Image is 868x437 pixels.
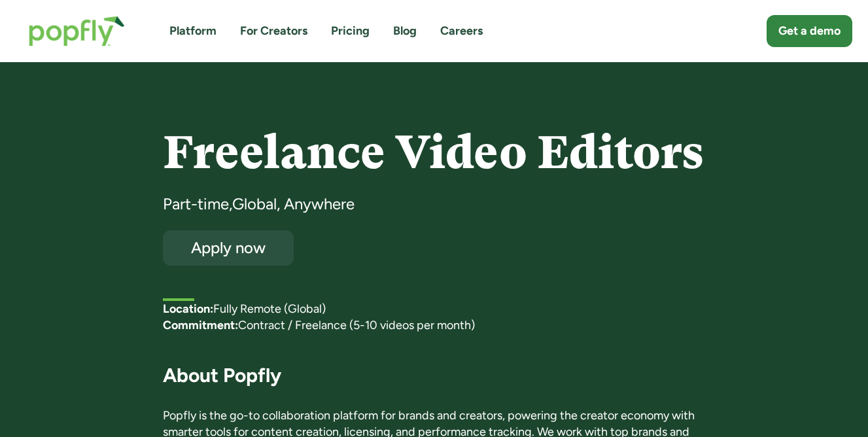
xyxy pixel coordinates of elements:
[163,128,705,178] h4: Freelance Video Editors
[240,23,307,39] a: For Creators
[163,194,229,215] div: Part-time
[234,281,705,298] div: [DATE]
[778,23,841,39] div: Get a demo
[440,23,483,39] a: Careers
[229,194,232,215] div: ,
[163,363,281,387] strong: About Popfly
[16,3,138,60] a: home
[163,318,238,332] strong: Commitment:
[393,23,417,39] a: Blog
[163,301,705,334] p: ‍ Fully Remote (Global) Contract / Freelance (5-10 videos per month)
[169,23,217,39] a: Platform
[163,230,294,266] a: Apply now
[767,15,852,47] a: Get a demo
[163,281,222,298] h5: First listed:
[163,302,213,316] strong: Location:
[175,239,282,256] div: Apply now
[331,23,370,39] a: Pricing
[232,194,355,215] div: Global, Anywhere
